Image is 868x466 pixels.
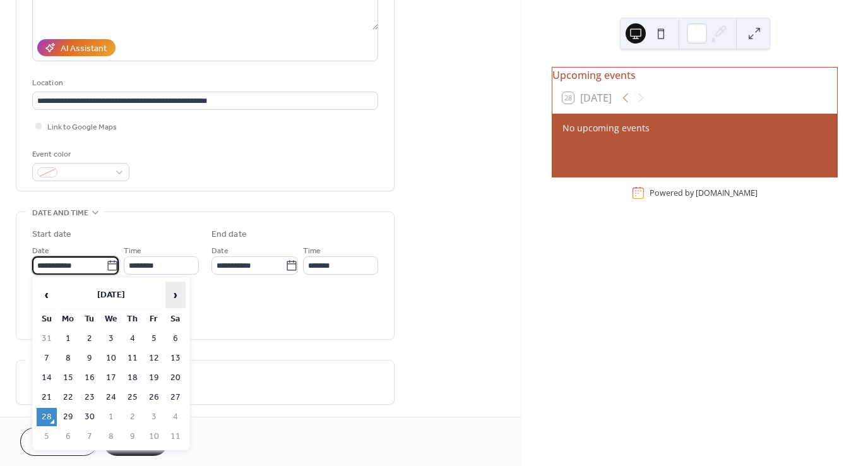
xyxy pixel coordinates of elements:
span: Time [303,244,321,258]
td: 7 [37,349,57,367]
th: Su [37,310,57,328]
td: 11 [122,349,143,367]
th: Th [122,310,143,328]
td: 12 [144,349,164,367]
th: Fr [144,310,164,328]
td: 15 [58,369,78,387]
td: 3 [101,330,121,348]
th: We [101,310,121,328]
div: Start date [32,228,71,241]
span: Time [124,244,141,258]
td: 17 [101,369,121,387]
td: 8 [101,427,121,446]
td: 6 [58,427,78,446]
span: ‹ [37,282,56,308]
td: 9 [122,427,143,446]
td: 2 [122,408,143,426]
a: [DOMAIN_NAME] [696,188,758,198]
td: 14 [37,369,57,387]
button: AI Assistant [37,39,116,56]
div: Upcoming events [552,68,837,83]
td: 5 [144,330,164,348]
td: 18 [122,369,143,387]
td: 8 [58,349,78,367]
td: 13 [165,349,186,367]
span: Date [32,244,49,258]
td: 7 [80,427,100,446]
td: 10 [144,427,164,446]
td: 4 [122,330,143,348]
button: Cancel [20,427,98,456]
td: 26 [144,388,164,407]
td: 6 [165,330,186,348]
th: Tu [80,310,100,328]
td: 3 [144,408,164,426]
td: 4 [165,408,186,426]
td: 31 [37,330,57,348]
td: 24 [101,388,121,407]
th: Mo [58,310,78,328]
span: Link to Google Maps [47,121,117,134]
td: 19 [144,369,164,387]
span: Date and time [32,206,88,220]
td: 1 [101,408,121,426]
div: End date [211,228,247,241]
td: 21 [37,388,57,407]
td: 2 [80,330,100,348]
div: AI Assistant [61,42,107,56]
span: › [166,282,185,308]
span: Date [211,244,229,258]
td: 27 [165,388,186,407]
td: 20 [165,369,186,387]
td: 5 [37,427,57,446]
td: 10 [101,349,121,367]
td: 9 [80,349,100,367]
td: 29 [58,408,78,426]
div: Event color [32,148,127,161]
div: No upcoming events [562,121,827,134]
td: 25 [122,388,143,407]
td: 30 [80,408,100,426]
td: 16 [80,369,100,387]
td: 23 [80,388,100,407]
td: 1 [58,330,78,348]
th: [DATE] [58,282,164,309]
div: Powered by [650,188,758,198]
td: 11 [165,427,186,446]
td: 22 [58,388,78,407]
td: 28 [37,408,57,426]
th: Sa [165,310,186,328]
div: Location [32,76,376,90]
